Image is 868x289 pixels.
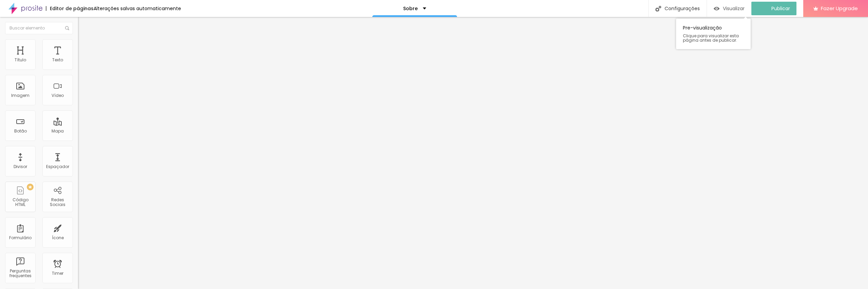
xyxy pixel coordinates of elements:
div: Imagem [11,93,29,98]
p: Sobre [403,6,418,11]
iframe: Editor [78,17,868,289]
img: view-1.svg [714,6,719,12]
div: Espaçador [46,164,69,169]
div: Ícone [52,235,64,240]
div: Pre-visualização [676,19,751,49]
img: Icone [65,26,69,30]
div: Alterações salvas automaticamente [94,6,181,11]
span: Visualizar [723,6,745,11]
img: Icone [655,6,661,12]
button: Visualizar [707,2,751,15]
span: Publicar [771,6,790,11]
input: Buscar elemento [5,22,73,34]
div: Botão [14,129,27,133]
div: Mapa [52,129,64,133]
div: Perguntas frequentes [7,269,34,278]
span: Clique para visualizar esta página antes de publicar. [683,34,744,42]
span: Fazer Upgrade [821,5,858,11]
div: Código HTML [7,198,34,207]
div: Editor de páginas [46,6,94,11]
div: Título [15,58,26,62]
div: Divisor [14,164,27,169]
div: Vídeo [52,93,64,98]
div: Redes Sociais [44,198,71,207]
div: Timer [52,271,63,276]
button: Publicar [751,2,796,15]
div: Texto [52,58,63,62]
div: Formulário [9,235,32,240]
